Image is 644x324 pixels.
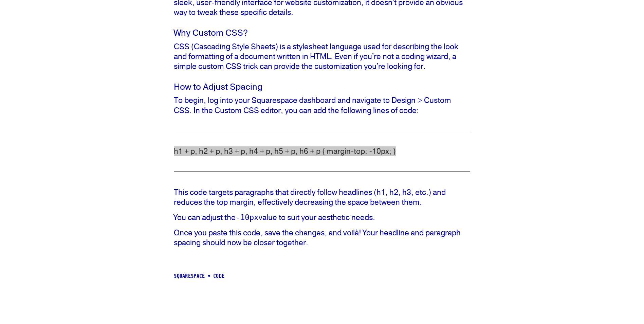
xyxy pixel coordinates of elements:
h3: Why Custom CSS? [174,28,470,37]
a: code [213,273,224,279]
p: Once you paste this code, save the changes, and voilà! Your headline and paragraph spacing should... [174,228,470,248]
div: h1 + p, h2 + p, h3 + p, h4 + p, h5 + p, h6 + p { margin-top: -10px; } [174,146,470,156]
p: CSS (Cascading Style Sheets) is a stylesheet language used for describing the look and formatting... [174,42,470,71]
a: squarespace [174,273,205,279]
h3: How to Adjust Spacing [174,82,470,91]
code: -10px [236,213,258,222]
p: To begin, log into your Squarespace dashboard and navigate to Design > Custom CSS. In the Custom ... [174,95,470,115]
p: This code targets paragraphs that directly follow headlines (h1, h2, h3, etc.) and reduces the to... [174,187,470,207]
p: You can adjust the value to suit your aesthetic needs. [174,213,470,222]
